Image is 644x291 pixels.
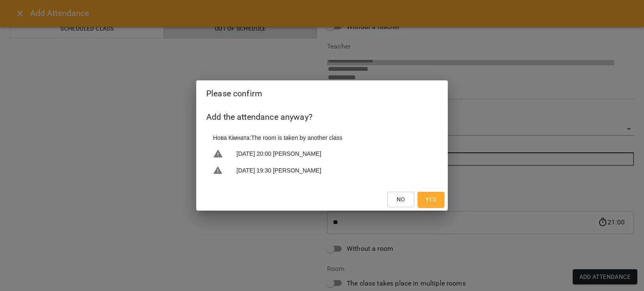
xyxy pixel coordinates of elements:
[418,192,444,207] button: Yes
[206,111,438,124] h6: Add the attendance anyway?
[387,192,414,207] button: No
[397,194,405,204] span: No
[426,194,436,204] span: Yes
[206,145,438,162] li: [DATE] 20:00 [PERSON_NAME]
[206,162,438,179] li: [DATE] 19:30 [PERSON_NAME]
[206,130,438,145] li: Нова Кімната : The room is taken by another class
[206,87,438,100] h2: Please confirm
